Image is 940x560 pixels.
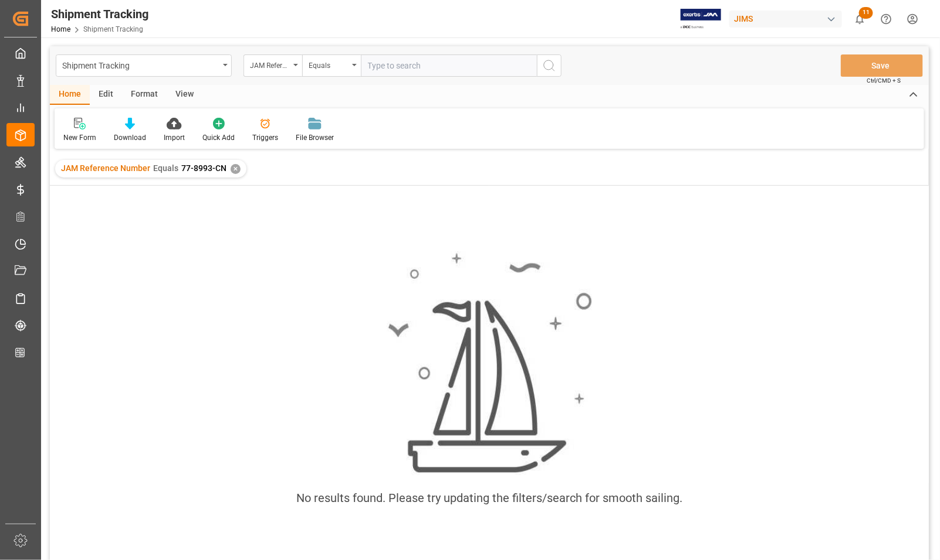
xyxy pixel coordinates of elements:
div: File Browser [296,132,334,143]
div: Quick Add [202,132,235,143]
button: open menu [302,54,361,77]
div: Import [164,132,185,143]
button: open menu [244,54,302,77]
span: 11 [859,7,873,19]
button: Help Center [873,6,900,32]
div: View [167,85,202,105]
input: Type to search [361,54,537,77]
button: open menu [56,54,232,77]
img: Exertis%20JAM%20-%20Email%20Logo.jpg_1722504956.jpg [681,9,721,29]
div: Shipment Tracking [62,57,219,72]
div: Shipment Tracking [51,5,148,23]
a: Home [51,25,70,33]
div: Format [122,85,167,105]
div: Home [50,85,90,105]
div: JIMS [729,11,842,28]
span: Equals [153,163,178,173]
div: No results found. Please try updating the filters/search for smooth sailing. [296,489,682,507]
div: JAM Reference Number [250,57,290,71]
div: New Form [63,132,96,143]
button: show 11 new notifications [847,6,873,32]
div: Download [114,132,146,143]
img: smooth_sailing.jpeg [387,251,592,475]
div: Edit [90,85,122,105]
button: JIMS [729,8,847,30]
button: Save [841,54,923,77]
div: ✕ [231,164,241,174]
span: JAM Reference Number [61,163,150,173]
button: search button [537,54,562,77]
div: Equals [309,57,349,71]
span: 77-8993-CN [181,163,226,173]
span: Ctrl/CMD + S [867,76,901,85]
div: Triggers [252,132,278,143]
